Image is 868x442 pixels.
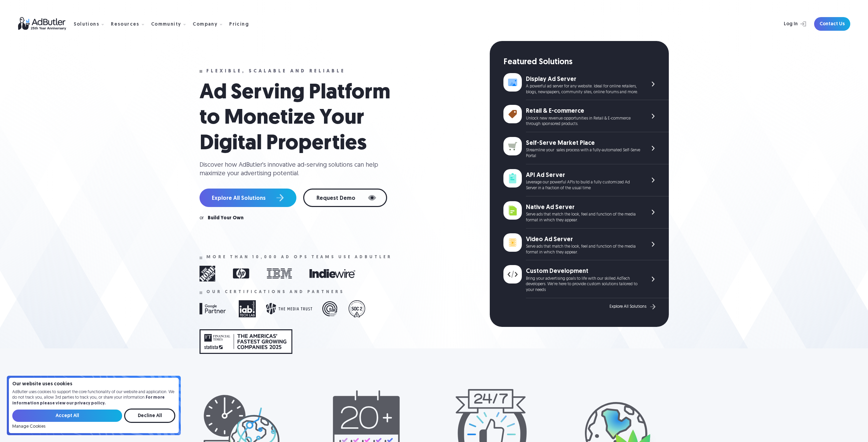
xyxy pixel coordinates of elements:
[526,75,640,84] div: Display Ad Server
[200,81,404,157] h1: Ad Serving Platform to Monetize Your Digital Properties
[503,100,669,132] a: Retail & E-commerce Unlock new revenue opportunities in Retail & E-commerce through sponsored pro...
[229,22,249,27] div: Pricing
[303,189,387,207] a: Request Demo
[526,212,640,223] div: Serve ads that match the look, feel and function of the media format in which they appear.
[206,290,344,294] div: Our certifications and partners
[609,302,657,311] a: Explore All Solutions
[229,21,254,27] a: Pricing
[74,22,100,27] div: Solutions
[124,409,175,423] input: Decline All
[526,267,640,276] div: Custom Development
[503,260,669,298] a: Custom Development Bring your advertising goals to life with our skilled AdTech developers. We're...
[526,148,640,159] div: Streamline your sales process with a fully-automated Self-Serve Portal
[766,17,810,31] a: Log In
[526,276,640,293] div: Bring your advertising goals to life with our skilled AdTech developers. We're here to provide cu...
[526,235,640,244] div: Video Ad Server
[503,57,669,68] div: Featured Solutions
[526,180,640,191] div: Leverage our powerful APIs to build a fully customized Ad Server in a fraction of the usual time
[526,107,640,115] div: Retail & E-commerce
[206,255,392,260] div: More than 10,000 ad ops teams use adbutler
[503,164,669,196] a: API Ad Server Leverage our powerful APIs to build a fully customized Ad Server in a fraction of t...
[503,68,669,100] a: Display Ad Server A powerful ad server for any website. Ideal for online retailers, blogs, newspa...
[526,139,640,148] div: Self-Serve Market Place
[200,189,296,207] a: Explore All Solutions
[526,171,640,180] div: API Ad Server
[526,84,640,95] div: A powerful ad server for any website. Ideal for online retailers, blogs, newspapers, community si...
[12,382,175,387] h4: Our website uses cookies
[200,216,204,221] div: or
[503,196,669,229] a: Native Ad Server Serve ads that match the look, feel and function of the media format in which th...
[151,22,181,27] div: Community
[526,203,640,212] div: Native Ad Server
[206,69,345,74] div: Flexible, scalable and reliable
[814,17,850,31] a: Contact Us
[208,216,244,221] a: Build Your Own
[12,410,122,422] input: Accept All
[503,132,669,164] a: Self-Serve Market Place Streamline your sales process with a fully-automated Self-Serve Portal
[526,244,640,255] div: Serve ads that match the look, feel and function of the media format in which they appear.
[526,116,640,127] div: Unlock new revenue opportunities in Retail & E-commerce through sponsored products.
[193,22,218,27] div: Company
[200,161,384,178] div: Discover how AdButler's innovative ad-serving solutions can help maximize your advertising potent...
[12,424,45,429] a: Manage Cookies
[503,229,669,261] a: Video Ad Server Serve ads that match the look, feel and function of the media format in which the...
[12,389,175,406] p: AdButler uses cookies to support the core functionality of our website and application. We do not...
[111,22,139,27] div: Resources
[609,304,646,309] div: Explore All Solutions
